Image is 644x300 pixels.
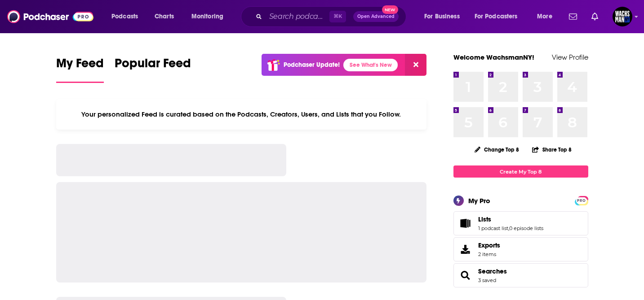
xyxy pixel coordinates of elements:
[478,215,491,223] span: Lists
[105,9,150,24] button: open menu
[7,8,93,25] img: Podchaser - Follow, Share and Rate Podcasts
[478,251,500,257] span: 2 items
[382,5,398,14] span: New
[453,211,588,235] span: Lists
[478,241,500,249] span: Exports
[576,197,587,204] a: PRO
[149,9,179,24] a: Charts
[284,61,340,69] p: Podchaser Update!
[343,59,398,71] a: See What's New
[418,9,471,24] button: open menu
[457,217,475,230] a: Lists
[249,6,415,27] div: Search podcasts, credits, & more...
[508,225,509,231] span: ,
[532,141,572,158] button: Share Top 8
[357,14,395,19] span: Open Advanced
[115,56,191,83] a: Popular Feed
[469,9,531,24] button: open menu
[266,9,329,24] input: Search podcasts, credits, & more...
[613,7,632,26] img: User Profile
[424,10,460,23] span: For Business
[155,10,174,23] span: Charts
[588,9,602,24] a: Show notifications dropdown
[478,225,508,231] a: 1 podcast list
[475,10,518,23] span: For Podcasters
[115,56,191,76] span: Popular Feed
[537,10,552,23] span: More
[453,263,588,287] span: Searches
[56,99,427,130] div: Your personalized Feed is curated based on the Podcasts, Creators, Users, and Lists that you Follow.
[191,10,223,23] span: Monitoring
[457,243,475,256] span: Exports
[478,277,496,283] a: 3 saved
[468,196,490,205] div: My Pro
[329,11,346,22] span: ⌘ K
[469,144,525,155] button: Change Top 8
[478,215,543,223] a: Lists
[565,9,581,24] a: Show notifications dropdown
[478,267,507,275] a: Searches
[453,237,588,261] a: Exports
[453,165,588,178] a: Create My Top 8
[111,10,138,23] span: Podcasts
[531,9,564,24] button: open menu
[552,53,588,61] a: View Profile
[56,56,104,83] a: My Feed
[185,9,235,24] button: open menu
[613,7,632,26] span: Logged in as WachsmanNY
[509,225,543,231] a: 0 episode lists
[353,11,399,22] button: Open AdvancedNew
[457,269,475,282] a: Searches
[453,53,534,61] a: Welcome WachsmanNY!
[613,7,632,26] button: Show profile menu
[56,56,104,76] span: My Feed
